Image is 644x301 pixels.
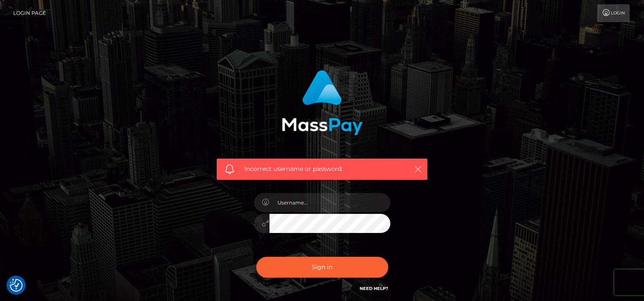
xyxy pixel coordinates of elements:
button: Sign in [256,257,388,278]
a: Need Help? [360,286,388,291]
span: Incorrect username or password. [244,165,400,173]
input: Username... [269,193,390,212]
a: Login [597,4,630,22]
button: Consent Preferences [10,279,23,292]
a: Login Page [13,4,46,22]
img: MassPay Login [282,70,363,135]
img: Revisit consent button [10,279,23,292]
